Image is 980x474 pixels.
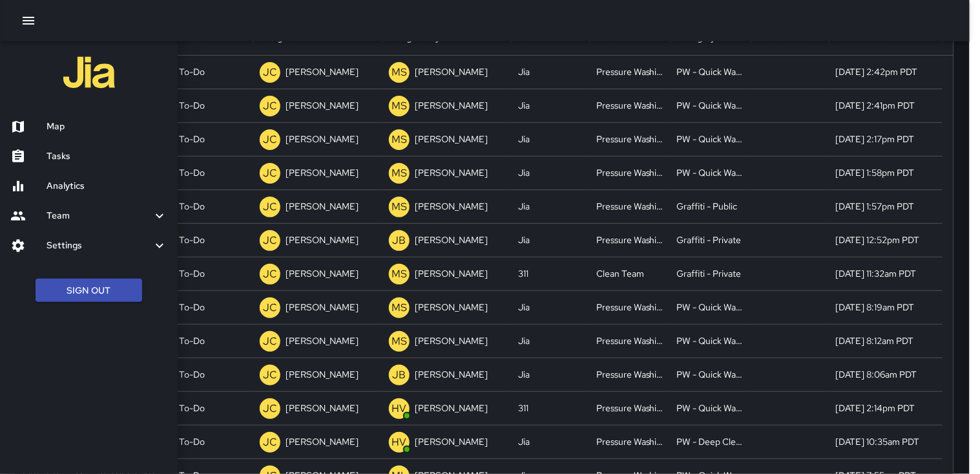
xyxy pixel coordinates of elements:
[36,279,142,303] button: Sign Out
[47,209,152,223] h6: Team
[47,179,167,193] h6: Analytics
[47,149,167,164] h6: Tasks
[47,120,167,134] h6: Map
[63,47,115,98] img: jia-logo
[47,239,152,253] h6: Settings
